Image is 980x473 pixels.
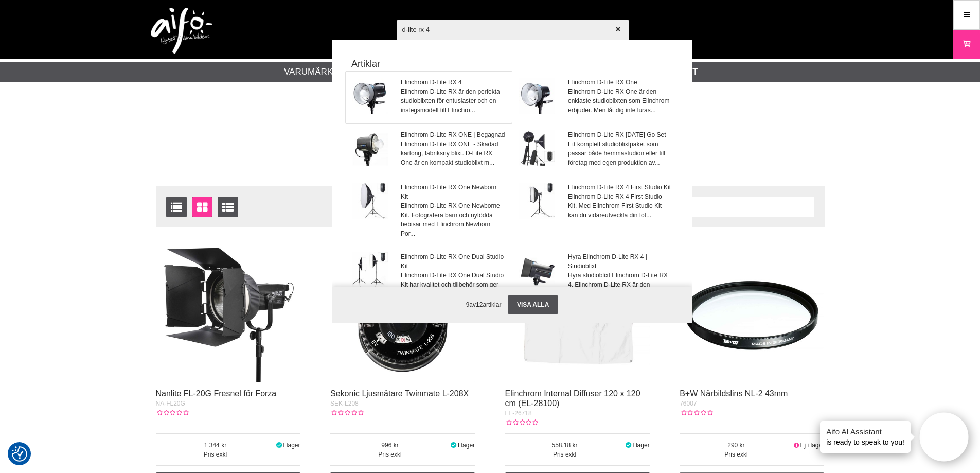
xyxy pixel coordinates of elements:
[483,301,501,308] span: artiklar
[401,130,505,139] span: Elinchrom D-Lite RX ONE | Begagnad
[397,11,629,47] input: Sök produkter ...
[346,246,512,305] a: Elinchrom D-Lite RX One Dual Studio KitElinchrom D-Lite RX One Dual Studio Kit har kvalitet och t...
[401,201,505,238] span: Elinchrom D-Lite RX One Newborne Kit. Fotografera barn och nyfödda bebisar med Elinchrom Newborn ...
[508,295,558,314] a: Visa alla
[466,301,470,308] span: 9
[568,183,672,192] span: Elinchrom D-Lite RX 4 First Studio Kit
[513,124,679,176] a: Elinchrom D-Lite RX [DATE] Go SetEtt komplett studioblixtpaket som passar både hemmastudion eller...
[284,65,345,79] a: Varumärken
[476,301,483,308] span: 12
[401,78,505,87] span: Elinchrom D-Lite RX 4
[346,177,512,245] a: Elinchrom D-Lite RX One Newborn KitElinchrom D-Lite RX One Newborne Kit. Fotografera barn och nyf...
[151,8,212,54] img: logo.png
[513,72,679,123] a: Elinchrom D-Lite RX OneElinchrom D-Lite RX One är den enklaste studioblixten som Elinchrom erbjud...
[401,252,505,271] span: Elinchrom D-Lite RX One Dual Studio Kit
[12,445,27,463] button: Samtyckesinställningar
[352,130,388,166] img: beg-dliterxone-01.jpg
[401,183,505,201] span: Elinchrom D-Lite RX One Newborn Kit
[352,252,388,288] img: el20848-001.jpg
[519,252,555,288] img: el20487-d-lite-rx4.jpg
[352,78,388,114] img: el-20487-002.jpg
[345,57,680,71] strong: Artiklar
[513,177,679,245] a: Elinchrom D-Lite RX 4 First Studio KitElinchrom D-Lite RX 4 First Studio Kit. Med Elinchrom First...
[346,72,512,123] a: Elinchrom D-Lite RX 4Elinchrom D-Lite RX är den perfekta studioblixten för entusiaster och en ins...
[401,139,505,167] span: Elinchrom D-Lite RX ONE - Skadad kartong, fabriksny blixt. D-Lite RX One är en kompakt studioblix...
[568,252,672,271] span: Hyra Elinchrom D-Lite RX 4 | Studioblixt
[513,246,679,305] a: Hyra Elinchrom D-Lite RX 4 | StudioblixtHyra studioblixt Elinchrom D-Lite RX 4. Elinchrom D-Lite ...
[519,78,555,114] img: el-20485-001jpg.jpg
[346,124,512,176] a: Elinchrom D-Lite RX ONE | BegagnadElinchrom D-Lite RX ONE - Skadad kartong, fabriksny blixt. D-Li...
[401,271,505,299] span: Elinchrom D-Lite RX One Dual Studio Kit har kvalitet och tillbehör som ger dig möjligheter att ut...
[568,139,672,167] span: Ett komplett studioblixtpaket som passar både hemmastudion eller till företag med egen produktion...
[519,183,555,219] img: el20491-001.jpg
[568,271,672,299] span: Hyra studioblixt Elinchrom D-Lite RX 4. Elinchrom D-Lite RX är den perfekta studioblixten för ent...
[12,446,27,462] img: Revisit consent button
[469,301,476,308] span: av
[568,192,672,220] span: Elinchrom D-Lite RX 4 First Studio Kit. Med Elinchrom First Studio Kit kan du vidareutveckla din ...
[352,183,388,219] img: el20490-001.jpg
[568,87,672,115] span: Elinchrom D-Lite RX One är den enklaste studioblixten som Elinchrom erbjuder. Men låt dig inte lu...
[401,87,505,115] span: Elinchrom D-Lite RX är den perfekta studioblixten för entusiaster och en instegsmodell till Elinc...
[568,130,672,139] span: Elinchrom D-Lite RX [DATE] Go Set
[568,78,672,87] span: Elinchrom D-Lite RX One
[519,130,555,166] img: el20839-d-lite-rx4-togo.jpg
